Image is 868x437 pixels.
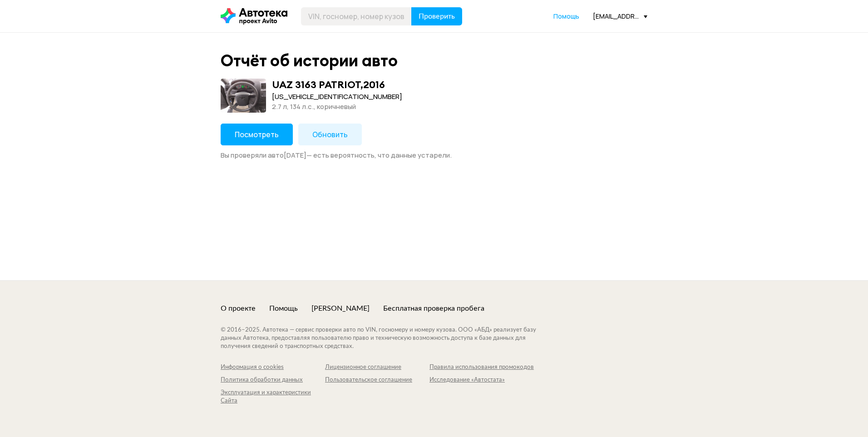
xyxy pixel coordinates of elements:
a: О проекте [221,303,256,313]
span: Проверить [419,13,455,20]
a: Лицензионное соглашение [325,363,429,372]
a: Помощь [269,303,298,313]
a: Бесплатная проверка пробега [383,303,484,313]
a: Исследование «Автостата» [429,376,534,384]
a: Эксплуатация и характеристики Сайта [221,389,325,405]
input: VIN, госномер, номер кузова [301,7,412,25]
div: Вы проверяли авто [DATE] — есть вероятность, что данные устарели. [221,151,647,160]
div: 2.7 л, 134 л.c., коричневый [272,102,402,112]
a: Информация о cookies [221,363,325,372]
div: Отчёт об истории авто [221,51,398,70]
a: Пользовательское соглашение [325,376,429,384]
a: Политика обработки данных [221,376,325,384]
a: Правила использования промокодов [429,363,534,372]
button: Проверить [411,7,462,25]
a: Помощь [553,12,579,21]
span: Обновить [312,129,348,139]
div: UAZ 3163 PATRIOT , 2016 [272,79,385,90]
a: [PERSON_NAME] [311,303,370,313]
button: Обновить [298,124,362,145]
button: Посмотреть [221,124,293,145]
div: © 2016– 2025 . Автотека — сервис проверки авто по VIN, госномеру и номеру кузова. ООО «АБД» реали... [221,326,554,351]
div: [EMAIL_ADDRESS][DOMAIN_NAME] [593,12,647,20]
div: [US_VEHICLE_IDENTIFICATION_NUMBER] [272,92,402,102]
span: Посмотреть [235,129,279,139]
